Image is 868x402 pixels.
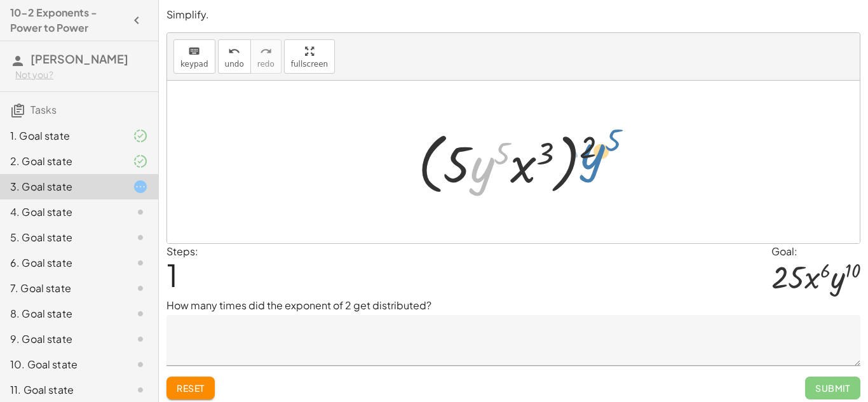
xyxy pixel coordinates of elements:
[31,103,57,116] span: Tasks
[10,332,112,347] div: 9. Goal state
[10,382,112,398] div: 11. Goal state
[10,281,112,296] div: 7. Goal state
[10,128,112,144] div: 1. Goal state
[133,332,148,347] i: Task not started.
[10,357,112,372] div: 10. Goal state
[133,382,148,398] i: Task not started.
[228,44,240,59] i: undo
[133,357,148,372] i: Task not started.
[291,60,328,69] span: fullscreen
[218,39,251,74] button: undoundo
[166,377,215,399] button: Reset
[133,204,148,220] i: Task not started.
[257,60,275,69] span: redo
[250,39,281,74] button: redoredo
[10,306,112,321] div: 8. Goal state
[177,382,205,394] span: Reset
[15,69,148,81] div: Not you?
[133,306,148,321] i: Task not started.
[188,44,200,59] i: keyboard
[133,179,148,194] i: Task started.
[133,281,148,296] i: Task not started.
[166,8,860,22] p: Simplify.
[173,39,215,74] button: keyboardkeypad
[260,44,272,59] i: redo
[133,255,148,271] i: Task not started.
[771,244,860,259] div: Goal:
[31,51,128,66] span: [PERSON_NAME]
[225,60,244,69] span: undo
[133,230,148,245] i: Task not started.
[10,154,112,169] div: 2. Goal state
[133,154,148,169] i: Task finished and part of it marked as correct.
[10,179,112,194] div: 3. Goal state
[133,128,148,144] i: Task finished and part of it marked as correct.
[166,298,860,313] p: How many times did the exponent of 2 get distributed?
[10,255,112,271] div: 6. Goal state
[10,204,112,220] div: 4. Goal state
[166,255,178,294] span: 1
[10,5,125,36] h4: 10-2 Exponents - Power to Power
[166,245,198,258] label: Steps:
[10,230,112,245] div: 5. Goal state
[180,60,208,69] span: keypad
[284,39,335,74] button: fullscreen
